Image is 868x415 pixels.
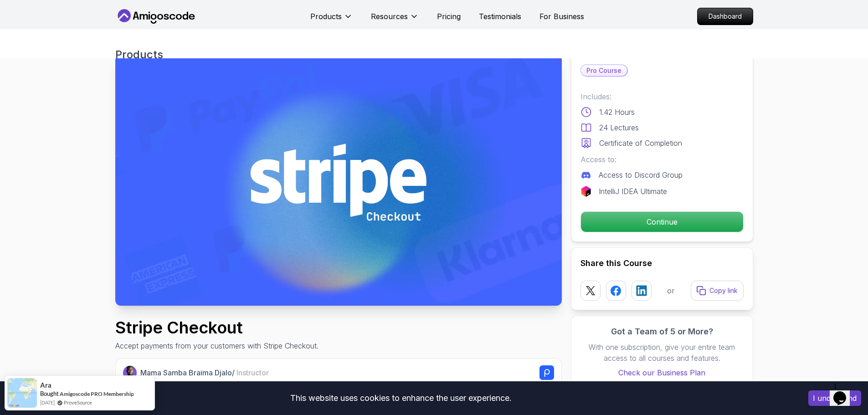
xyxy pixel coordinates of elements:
[580,325,744,338] h3: Got a Team of 5 or More?
[64,399,92,406] a: ProveSource
[123,366,137,380] img: Nelson Djalo
[698,8,753,25] p: Dashboard
[599,186,667,197] p: IntelliJ IDEA Ultimate
[60,390,134,397] a: Amigoscode PRO Membership
[115,340,318,351] p: Accept payments from your customers with Stripe Checkout.
[539,11,584,22] a: For Business
[691,281,744,301] button: Copy link
[599,122,639,133] p: 24 Lectures
[599,169,683,180] p: Access to Discord Group
[7,378,37,408] img: provesource social proof notification image
[697,8,753,25] a: Dashboard
[40,399,55,406] span: [DATE]
[580,211,744,232] button: Continue
[581,212,743,232] p: Continue
[7,388,795,408] div: This website uses cookies to enhance the user experience.
[310,11,353,29] button: Products
[115,47,753,62] h2: Products
[580,186,591,197] img: jetbrains logo
[437,11,461,22] a: Pricing
[808,390,861,406] button: Accept cookies
[40,381,51,389] span: Ara
[580,154,744,165] p: Access to:
[115,318,318,337] h1: Stripe Checkout
[479,11,521,22] a: Testimonials
[580,367,744,378] a: Check our Business Plan
[115,55,562,306] img: java-stripe-checkout_thumbnail
[580,91,744,102] p: Includes:
[599,138,682,149] p: Certificate of Completion
[371,11,408,22] p: Resources
[140,367,269,378] p: Mama Samba Braima Djalo /
[371,11,419,29] button: Resources
[580,257,744,270] h2: Share this Course
[667,285,675,296] p: or
[581,65,627,76] p: Pro Course
[40,390,59,397] span: Bought
[599,107,635,118] p: 1.42 Hours
[236,368,269,377] span: Instructor
[709,286,738,295] p: Copy link
[310,11,342,22] p: Products
[580,342,744,364] p: With one subscription, give your entire team access to all courses and features.
[830,379,859,406] iframe: chat widget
